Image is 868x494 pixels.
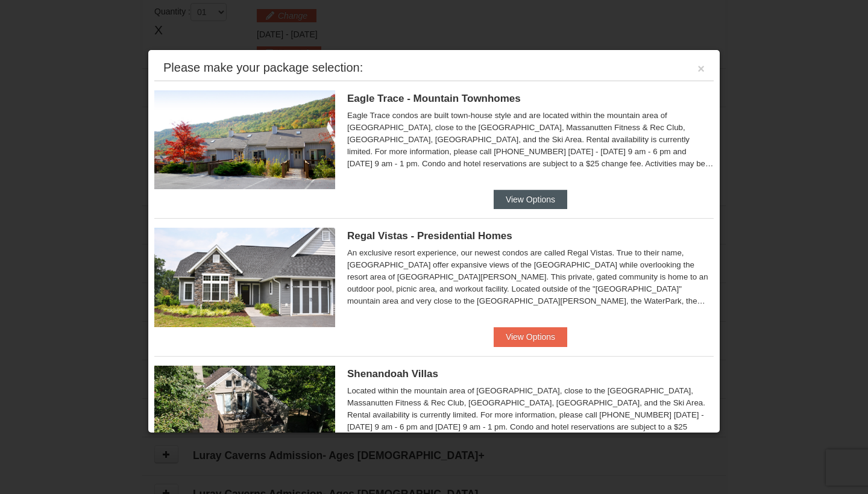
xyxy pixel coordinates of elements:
[494,190,567,209] button: View Options
[697,63,705,75] button: ×
[347,230,512,242] span: Regal Vistas - Presidential Homes
[154,90,335,189] img: 19218983-1-9b289e55.jpg
[163,61,363,73] div: Please make your package selection:
[347,93,521,104] span: Eagle Trace - Mountain Townhomes
[347,368,438,380] span: Shenandoah Villas
[154,228,335,327] img: 19218991-1-902409a9.jpg
[154,366,335,464] img: 19219019-2-e70bf45f.jpg
[347,247,714,307] div: An exclusive resort experience, our newest condos are called Regal Vistas. True to their name, [G...
[494,327,567,346] button: View Options
[347,110,714,170] div: Eagle Trace condos are built town-house style and are located within the mountain area of [GEOGRA...
[347,385,714,445] div: Located within the mountain area of [GEOGRAPHIC_DATA], close to the [GEOGRAPHIC_DATA], Massanutte...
